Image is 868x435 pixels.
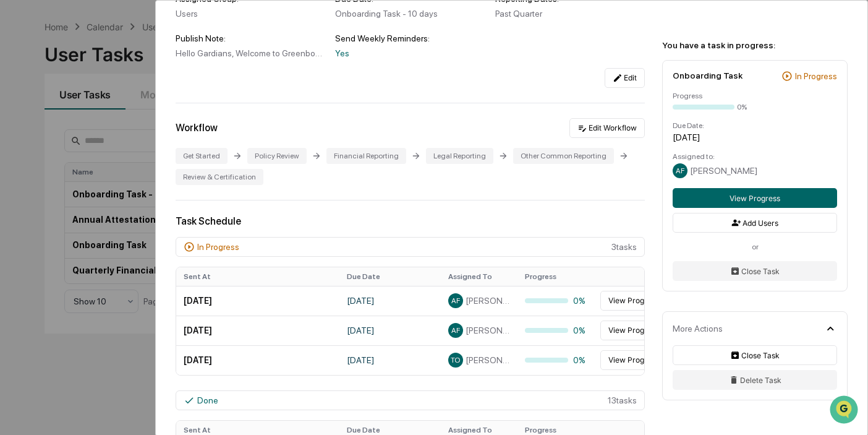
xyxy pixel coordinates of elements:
img: Scott Severs [12,157,32,176]
div: Yes [335,48,485,58]
div: Hello Gardians, Welcome to Greenboard. Please take a moment sometime this week to create an accou... [176,48,325,58]
div: 🖐️ [12,254,22,264]
div: 🗄️ [90,254,100,264]
div: [DATE] [673,132,837,142]
div: Task Schedule [176,215,645,227]
span: [PERSON_NAME] [690,166,757,176]
div: 🔎 [12,278,22,288]
button: Delete Task [673,370,837,390]
div: 0% [737,103,747,111]
div: Onboarding Task - 10 days [335,9,485,19]
div: Get Started [176,148,228,164]
span: [PERSON_NAME] [466,325,510,335]
div: Users [176,9,325,19]
td: [DATE] [339,286,441,316]
p: How can we help? [12,26,225,46]
td: [DATE] [176,345,339,375]
div: Start new chat [56,95,203,107]
div: You have a task in progress: [662,40,848,50]
img: 1746055101610-c473b297-6a78-478c-a979-82029cc54cd1 [25,202,35,212]
div: Assigned to: [673,152,837,161]
span: Data Lookup [25,277,78,289]
button: View Progress [600,350,667,370]
img: Jack Rasmussen [12,190,32,210]
div: 3 task s [176,237,645,257]
div: Past Quarter [495,9,645,19]
button: Edit Workflow [569,118,645,138]
th: Progress [517,267,594,286]
div: Send Weekly Reminders: [335,33,485,43]
span: • [103,168,107,178]
div: Legal Reporting [426,148,493,164]
td: [DATE] [339,345,441,375]
div: 0% [525,355,587,365]
div: More Actions [673,324,723,334]
div: 0% [525,296,587,306]
div: Past conversations [12,137,83,147]
div: or [673,243,837,251]
td: [DATE] [176,316,339,345]
span: [PERSON_NAME] [38,202,100,212]
th: Sent At [176,267,339,286]
button: Edit [605,68,645,88]
button: Close Task [673,261,837,281]
iframe: Open customer support [828,394,862,428]
button: Start new chat [210,98,225,113]
th: Assigned To [441,267,517,286]
a: Powered byPylon [87,306,150,316]
span: [PERSON_NAME] [38,168,100,178]
span: • [103,202,107,212]
span: TO [451,356,460,364]
div: In Progress [795,71,837,81]
button: See all [192,135,225,150]
div: 0% [525,325,587,335]
button: View Progress [673,188,837,208]
div: Other Common Reporting [513,148,614,164]
div: Workflow [176,122,218,134]
button: View Progress [600,321,667,340]
span: [DATE] [109,202,135,212]
td: [DATE] [176,286,339,316]
div: Publish Note: [176,33,325,43]
span: Preclearance [25,253,80,265]
th: Due Date [339,267,441,286]
img: 8933085812038_c878075ebb4cc5468115_72.jpg [26,95,48,117]
div: Done [197,395,218,405]
span: AF [676,166,684,175]
td: [DATE] [339,316,441,345]
button: Close Task [673,345,837,365]
div: Onboarding Task [673,71,742,80]
a: 🔎Data Lookup [7,272,83,294]
span: [DATE] [109,168,135,178]
a: 🖐️Preclearance [7,248,85,270]
div: Financial Reporting [326,148,406,164]
img: 1746055101610-c473b297-6a78-478c-a979-82029cc54cd1 [12,95,35,117]
div: Review & Certification [176,169,263,185]
span: AF [451,326,460,335]
div: In Progress [197,242,239,252]
div: Progress [673,92,837,100]
div: 13 task s [176,390,645,410]
span: Pylon [123,307,150,316]
div: We're available if you need us! [56,107,170,117]
span: [PERSON_NAME] [466,296,510,306]
span: AF [451,296,460,305]
a: 🗄️Attestations [85,248,158,270]
button: Add Users [673,213,837,233]
div: Policy Review [247,148,307,164]
span: [PERSON_NAME] [466,355,510,365]
button: View Progress [600,291,667,311]
span: Attestations [102,253,153,265]
div: Due Date: [673,121,837,130]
